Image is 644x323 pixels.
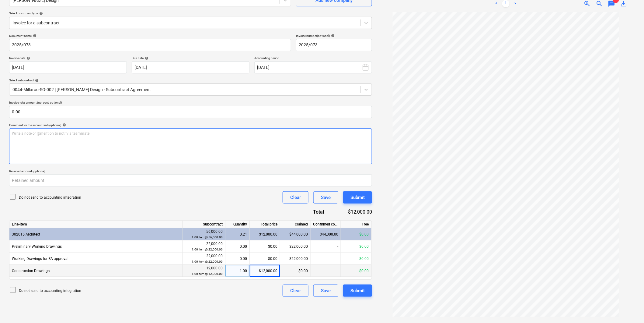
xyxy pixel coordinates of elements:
div: Quantity [225,221,250,228]
div: Clear [290,193,301,201]
div: Document name [9,34,291,38]
div: Line-item [9,221,183,228]
p: Do not send to accounting integration [19,288,81,293]
div: 12,000.00 [185,265,223,277]
div: Subcontract [183,221,225,228]
input: Invoice total amount (net cost, optional) [9,106,372,118]
div: Total [293,208,334,215]
p: Accounting period [254,56,372,61]
input: Due date not specified [132,61,249,73]
div: 0.00 [228,253,247,265]
input: Invoice date not specified [9,61,127,73]
button: Submit [343,285,372,297]
div: Invoice number (optional) [296,34,372,38]
div: $0.00 [280,265,311,277]
span: help [32,34,37,37]
div: Due date [132,56,249,60]
button: Save [313,285,338,297]
button: [DATE] [254,61,372,73]
span: help [330,34,335,37]
div: Submit [350,193,365,201]
div: $44,000.00 [280,228,311,240]
small: 1.00 item @ 12,000.00 [192,272,223,275]
div: $0.00 [341,240,371,253]
div: $0.00 [250,253,280,265]
small: 1.00 item @ 56,000.00 [192,236,223,239]
div: Select document type [9,11,372,15]
div: 0.00 [228,240,247,253]
iframe: Chat Widget [614,294,644,323]
button: Clear [283,285,308,297]
div: 22,000.00 [185,253,223,264]
div: Clear [290,287,301,295]
span: help [38,12,43,15]
span: 302015 Architect [12,232,40,236]
button: Clear [283,191,308,204]
span: help [61,123,66,127]
div: 22,000.00 [185,241,223,252]
div: - [311,253,341,265]
input: Retained amount [9,174,372,186]
div: Invoice date [9,56,127,60]
span: help [34,79,39,82]
div: Total price [250,221,280,228]
div: Confirmed costs [311,221,341,228]
div: - [311,265,341,277]
button: Save [313,191,338,204]
div: $12,000.00 [334,208,372,215]
div: - [311,240,341,253]
button: Submit [343,191,372,204]
div: $22,000.00 [280,253,311,265]
div: $0.00 [250,240,280,253]
span: help [25,56,30,60]
small: 1.00 item @ 22,000.00 [192,248,223,251]
div: Free [341,221,371,228]
div: Save [321,287,331,295]
div: $22,000.00 [280,240,311,253]
span: Preliminary Working Drawings [12,244,62,249]
div: $0.00 [341,265,371,277]
p: Invoice total amount (net cost, optional) [9,101,372,106]
span: Working Drawings for BA approval [12,257,68,261]
div: Select subcontract [9,78,372,82]
div: $0.00 [341,253,371,265]
input: Invoice number [296,39,372,51]
div: 56,000.00 [185,229,223,240]
p: Do not send to accounting integration [19,195,81,200]
span: Construction Drawings [12,269,50,273]
p: Retained amount (optional) [9,169,372,174]
div: Claimed [280,221,311,228]
div: $44,000.00 [311,228,341,240]
div: $0.00 [341,228,371,240]
div: $12,000.00 [250,228,280,240]
div: Comment for the accountant (optional) [9,123,372,127]
div: 1.00 [228,265,247,277]
div: Save [321,193,331,201]
small: 1.00 item @ 22,000.00 [192,260,223,263]
div: Submit [350,287,365,295]
div: 0.21 [228,228,247,240]
div: $12,000.00 [250,265,280,277]
span: help [144,56,148,60]
input: Document name [9,39,291,51]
